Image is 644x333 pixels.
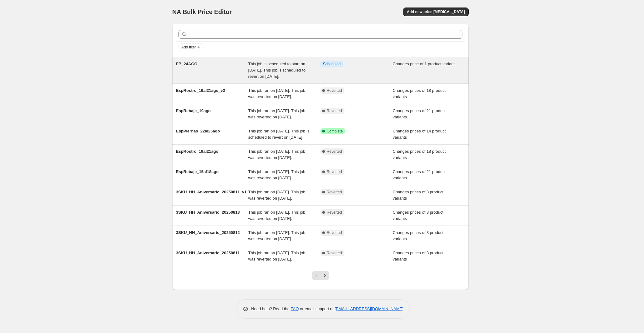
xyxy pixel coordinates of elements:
span: This job ran on [DATE]. This job was reverted on [DATE]. [248,190,305,201]
span: This job ran on [DATE]. This job was reverted on [DATE]. [248,88,305,99]
span: EspRostro_19al21ago_v2 [176,88,225,93]
span: Changes prices of 14 product variants [393,129,446,140]
span: Changes prices of 3 product variants [393,210,444,221]
span: This job ran on [DATE]. This job was reverted on [DATE]. [248,108,305,119]
span: Reverted [327,190,342,195]
span: Changes price of 1 product variant [393,62,455,66]
span: This job ran on [DATE]. This job was reverted on [DATE]. [248,251,305,261]
span: Reverted [327,210,342,215]
span: Changes prices of 21 product variants [393,169,446,180]
span: 3SKU_HH_Aniversario_20250812 [176,230,240,235]
span: Changes prices of 3 product variants [393,230,444,241]
span: Reverted [327,251,342,256]
span: 3SKU_HH_Aniversario_20250813 [176,210,240,215]
span: Add new price [MEDICAL_DATA] [407,9,465,14]
button: Add filter [178,43,203,51]
span: Changes prices of 18 product variants [393,88,446,99]
button: Add new price [MEDICAL_DATA] [403,7,469,16]
span: Reverted [327,108,342,113]
span: EspRostro_19al21ago [176,149,218,154]
span: Need help? Read the [251,306,291,311]
span: Reverted [327,88,342,93]
span: This job ran on [DATE]. This job was reverted on [DATE]. [248,169,305,180]
nav: Pagination [312,271,329,280]
span: Reverted [327,149,342,154]
span: EspRebaje_19ago [176,108,211,113]
span: 3SKU_HH_Aniversario_20250811 [176,251,240,255]
span: Scheduled [323,62,341,67]
button: Next [320,271,329,280]
span: Changes prices of 21 product variants [393,108,446,119]
span: EspRebaje_15al18ago [176,169,219,174]
span: Changes prices of 18 product variants [393,149,446,160]
a: [EMAIL_ADDRESS][DOMAIN_NAME] [335,306,403,311]
span: Reverted [327,169,342,174]
span: or email support at [299,306,335,311]
span: Add filter [181,45,196,50]
span: This job ran on [DATE]. This job is scheduled to revert on [DATE]. [248,129,310,140]
span: This job ran on [DATE]. This job was reverted on [DATE]. [248,149,305,160]
span: This job is scheduled to start on [DATE]. This job is scheduled to revert on [DATE]. [248,62,306,79]
span: EspPiernas_22al25ago [176,129,220,133]
span: Changes prices of 3 product variants [393,190,444,201]
span: This job ran on [DATE]. This job was reverted on [DATE]. [248,210,305,221]
span: Reverted [327,230,342,235]
span: FB_24AGO [176,62,198,66]
span: Changes prices of 3 product variants [393,251,444,261]
span: This job ran on [DATE]. This job was reverted on [DATE]. [248,230,305,241]
a: FAQ [291,306,299,311]
span: 3SKU_HH_Aniversario_20250811_v1 [176,190,246,194]
span: Complete [327,129,343,134]
span: NA Bulk Price Editor [172,8,232,15]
